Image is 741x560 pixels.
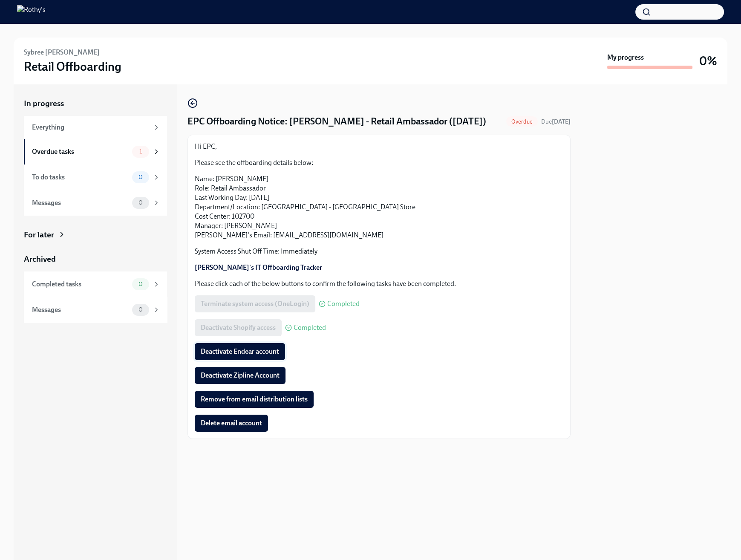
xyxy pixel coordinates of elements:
[32,173,129,182] div: To do tasks
[699,53,717,69] h3: 0%
[24,297,167,323] a: Messages0
[201,395,308,404] span: Remove from email distribution lists
[541,118,571,126] span: October 5th, 2025 09:00
[24,229,54,240] div: For later
[327,300,360,307] span: Completed
[195,279,563,289] p: Please click each of the below buttons to confirm the following tasks have been completed.
[24,98,167,109] a: In progress
[195,415,268,432] button: Delete email account
[201,419,262,427] span: Delete email account
[541,118,571,125] span: Due
[294,324,326,331] span: Completed
[32,147,129,156] div: Overdue tasks
[32,198,129,208] div: Messages
[607,53,644,62] strong: My progress
[195,247,563,256] p: System Access Shut Off Time: Immediately
[32,280,129,289] div: Completed tasks
[24,116,167,139] a: Everything
[32,123,149,132] div: Everything
[195,367,285,384] button: Deactivate Zipline Account
[24,254,167,265] a: Archived
[17,5,46,19] img: Rothy's
[133,281,148,287] span: 0
[133,306,148,313] span: 0
[24,271,167,297] a: Completed tasks0
[552,118,571,125] strong: [DATE]
[24,139,167,165] a: Overdue tasks1
[201,371,280,380] span: Deactivate Zipline Account
[195,391,314,408] button: Remove from email distribution lists
[24,59,121,74] h3: Retail Offboarding
[133,199,148,206] span: 0
[24,48,100,57] h6: Sybree [PERSON_NAME]
[201,347,279,356] span: Deactivate Endear account
[133,174,148,180] span: 0
[506,118,538,125] span: Overdue
[195,142,563,151] p: Hi EPC,
[195,158,563,167] p: Please see the offboarding details below:
[24,229,167,240] a: For later
[195,263,322,271] a: [PERSON_NAME]'s IT Offboarding Tracker
[32,305,129,315] div: Messages
[195,174,563,240] p: Name: [PERSON_NAME] Role: Retail Ambassador Last Working Day: [DATE] Department/Location: [GEOGRA...
[24,190,167,216] a: Messages0
[195,343,285,360] button: Deactivate Endear account
[187,115,486,128] h4: EPC Offboarding Notice: [PERSON_NAME] - Retail Ambassador ([DATE])
[134,148,147,155] span: 1
[24,165,167,190] a: To do tasks0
